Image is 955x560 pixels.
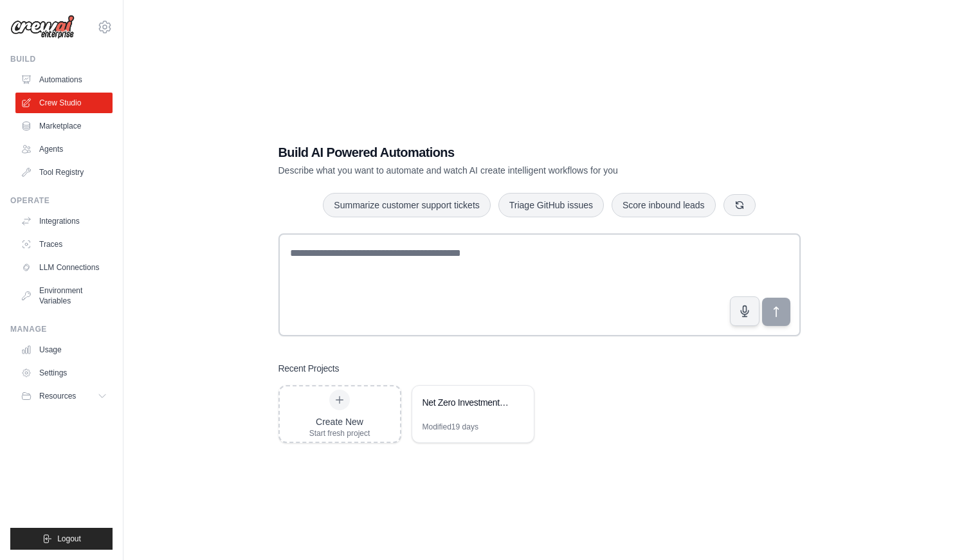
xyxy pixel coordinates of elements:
[612,193,716,217] button: Score inbound leads
[15,211,113,231] a: Integrations
[278,164,711,177] p: Describe what you want to automate and watch AI create intelligent workflows for you
[15,386,113,406] button: Resources
[10,195,113,206] div: Operate
[15,162,113,183] a: Tool Registry
[15,234,113,255] a: Traces
[309,428,370,438] div: Start fresh project
[39,391,76,401] span: Resources
[15,116,113,136] a: Marketplace
[15,339,113,360] a: Usage
[730,296,759,326] button: Click to speak your automation idea
[15,363,113,383] a: Settings
[10,15,75,39] img: Logo
[15,280,113,311] a: Environment Variables
[323,193,490,217] button: Summarize customer support tickets
[10,324,113,334] div: Manage
[498,193,604,217] button: Triage GitHub issues
[15,257,113,278] a: LLM Connections
[723,194,756,216] button: Get new suggestions
[423,396,511,409] div: Net Zero Investment Opportunities Report
[57,534,81,544] span: Logout
[10,54,113,64] div: Build
[278,143,711,161] h1: Build AI Powered Automations
[309,415,370,428] div: Create New
[423,422,478,432] div: Modified 19 days
[278,362,340,375] h3: Recent Projects
[10,528,113,550] button: Logout
[15,69,113,90] a: Automations
[15,139,113,159] a: Agents
[15,93,113,113] a: Crew Studio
